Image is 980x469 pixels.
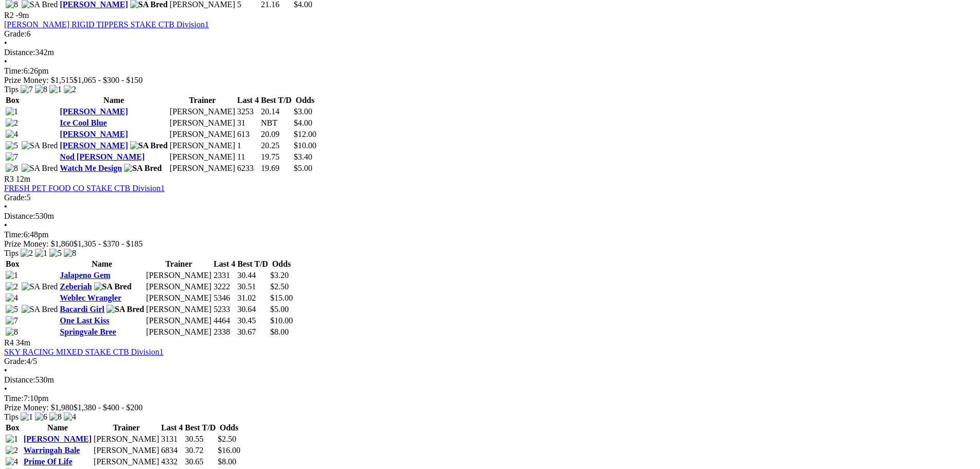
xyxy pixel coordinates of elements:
[24,435,92,443] a: [PERSON_NAME]
[237,293,269,303] td: 31.02
[270,282,289,291] span: $2.50
[64,85,76,94] img: 2
[35,412,47,422] img: 6
[22,305,58,314] img: SA Bred
[4,366,7,375] span: •
[213,259,236,269] th: Last 4
[60,130,128,138] a: [PERSON_NAME]
[217,423,241,433] th: Odds
[60,118,107,127] a: Ice Cool Blue
[4,375,976,385] div: 530m
[4,230,24,239] span: Time:
[237,129,259,140] td: 613
[4,29,976,39] div: 6
[146,270,212,281] td: [PERSON_NAME]
[146,304,212,315] td: [PERSON_NAME]
[169,95,236,106] th: Trainer
[4,212,976,221] div: 530m
[146,327,212,337] td: [PERSON_NAME]
[22,141,58,150] img: SA Bred
[169,163,236,173] td: [PERSON_NAME]
[21,249,33,258] img: 2
[24,446,80,455] a: Warringah Bale
[169,118,236,128] td: [PERSON_NAME]
[270,293,293,302] span: $15.00
[74,239,143,248] span: $1,305 - $370 - $185
[4,394,976,403] div: 7:10pm
[270,259,293,269] th: Odds
[21,412,33,422] img: 1
[4,412,19,421] span: Tips
[6,446,18,455] img: 2
[4,403,976,412] div: Prize Money: $1,980
[293,95,317,106] th: Odds
[22,282,58,291] img: SA Bred
[4,385,7,393] span: •
[106,305,144,314] img: SA Bred
[237,304,269,315] td: 30.64
[146,259,212,269] th: Trainer
[213,270,236,281] td: 2331
[6,282,18,291] img: 2
[260,95,292,106] th: Best T/D
[213,282,236,292] td: 3222
[93,434,159,444] td: [PERSON_NAME]
[294,118,312,127] span: $4.00
[24,457,73,466] a: Prime Of Life
[213,327,236,337] td: 2338
[60,164,122,172] a: Watch Me Design
[49,412,62,422] img: 8
[4,212,35,220] span: Distance:
[6,293,18,303] img: 4
[6,271,18,280] img: 1
[6,96,20,105] span: Box
[4,249,19,257] span: Tips
[146,293,212,303] td: [PERSON_NAME]
[218,435,236,443] span: $2.50
[184,423,216,433] th: Best T/D
[237,152,259,162] td: 11
[60,305,104,314] a: Bacardi Girl
[6,130,18,139] img: 4
[22,164,58,173] img: SA Bred
[35,249,47,258] img: 1
[169,152,236,162] td: [PERSON_NAME]
[64,412,76,422] img: 4
[60,152,145,161] a: Nod [PERSON_NAME]
[74,403,143,412] span: $1,380 - $400 - $200
[260,107,292,117] td: 20.14
[270,327,289,336] span: $8.00
[60,293,121,302] a: Weblec Wrangler
[260,118,292,128] td: NBT
[294,152,312,161] span: $3.40
[6,435,18,444] img: 1
[59,95,168,106] th: Name
[4,20,209,29] a: [PERSON_NAME] RIGID TIPPERS STAKE CTB Division1
[93,445,159,456] td: [PERSON_NAME]
[4,193,27,202] span: Grade:
[218,457,236,466] span: $8.00
[184,445,216,456] td: 30.72
[237,270,269,281] td: 30.44
[237,316,269,326] td: 30.45
[161,423,183,433] th: Last 4
[237,163,259,173] td: 6233
[59,259,145,269] th: Name
[64,249,76,258] img: 8
[237,107,259,117] td: 3253
[6,164,18,173] img: 8
[6,327,18,337] img: 8
[260,129,292,140] td: 20.09
[4,375,35,384] span: Distance:
[169,141,236,151] td: [PERSON_NAME]
[4,239,976,249] div: Prize Money: $1,860
[237,141,259,151] td: 1
[23,423,92,433] th: Name
[146,282,212,292] td: [PERSON_NAME]
[294,130,316,138] span: $12.00
[4,394,24,403] span: Time:
[294,141,316,150] span: $10.00
[237,259,269,269] th: Best T/D
[6,141,18,150] img: 5
[60,271,110,280] a: Jalapeno Gem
